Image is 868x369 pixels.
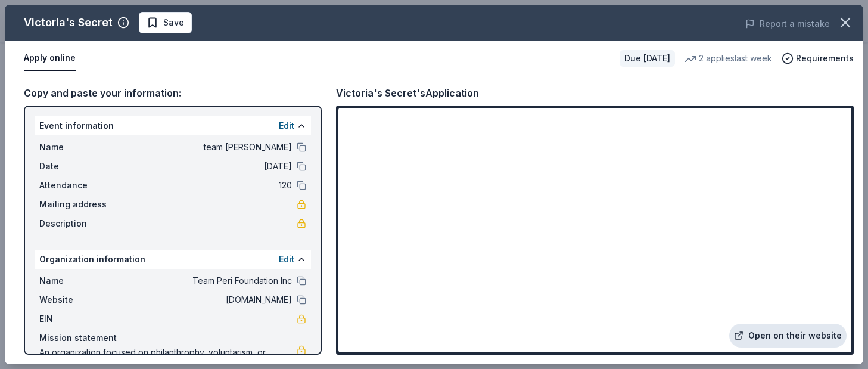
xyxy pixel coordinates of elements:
[39,274,119,288] span: Name
[279,119,294,133] button: Edit
[163,15,184,30] span: Save
[119,140,292,154] span: team [PERSON_NAME]
[729,324,847,348] a: Open on their website
[336,85,479,101] div: Victoria's Secret's Application
[39,159,119,173] span: Date
[24,85,322,101] div: Copy and paste your information:
[119,293,292,307] span: [DOMAIN_NAME]
[39,312,119,326] span: EIN
[782,51,854,66] button: Requirements
[119,178,292,193] span: 120
[39,140,119,154] span: Name
[139,12,192,33] button: Save
[24,13,113,32] div: Victoria's Secret
[279,252,294,266] button: Edit
[39,216,119,231] span: Description
[119,159,292,173] span: [DATE]
[39,293,119,307] span: Website
[39,331,306,345] div: Mission statement
[796,51,854,66] span: Requirements
[620,50,675,67] div: Due [DATE]
[119,274,292,288] span: Team Peri Foundation Inc
[35,116,311,135] div: Event information
[35,250,311,269] div: Organization information
[685,51,772,66] div: 2 applies last week
[24,46,76,71] button: Apply online
[39,178,119,193] span: Attendance
[745,17,830,31] button: Report a mistake
[39,197,119,212] span: Mailing address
